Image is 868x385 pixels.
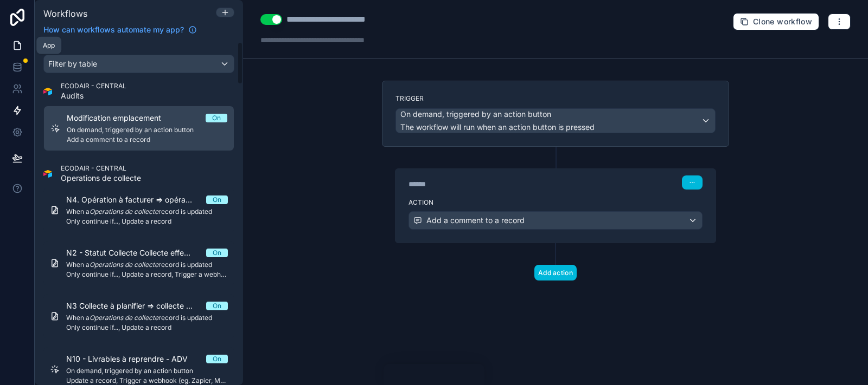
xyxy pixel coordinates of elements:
a: How can workflows automate my app? [39,24,201,35]
span: The workflow will run when an action button is pressed [400,122,595,132]
span: Clone workflow [753,17,812,27]
span: Add a comment to a record [426,215,525,226]
span: Workflows [43,8,87,19]
button: Add a comment to a record [409,211,703,230]
div: App [43,41,55,50]
button: Clone workflow [733,13,819,30]
span: On demand, triggered by an action button [400,109,551,120]
label: Action [409,198,703,207]
span: How can workflows automate my app? [43,24,184,35]
label: Trigger [395,94,716,103]
button: Add action [534,265,577,280]
button: On demand, triggered by an action buttonThe workflow will run when an action button is pressed [395,108,716,133]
